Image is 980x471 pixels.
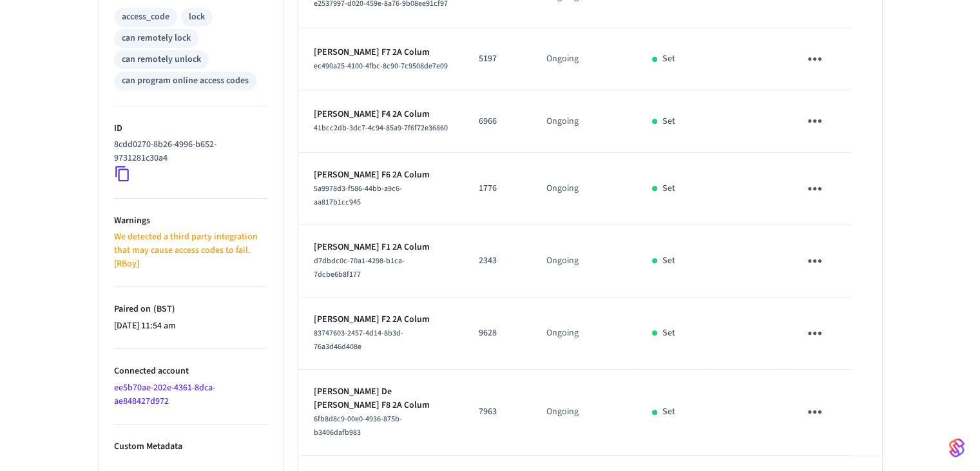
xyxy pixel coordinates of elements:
p: Set [662,254,675,268]
td: Ongoing [531,297,637,370]
p: [PERSON_NAME] F1 2A Colum [314,241,448,254]
p: Set [662,115,675,128]
p: Warnings [114,214,267,228]
span: 5a9978d3-f586-44bb-a9c6-aa817b1cc945 [314,183,402,208]
span: ( BST ) [151,303,175,316]
p: We detected a third party integration that may cause access codes to fail. [RBoy] [114,230,267,271]
span: 6fb8d8c9-00e0-4936-875b-b3406dafb983 [314,414,402,438]
span: d7dbdc0c-70a1-4298-b1ca-7dcbe6b8f177 [314,256,405,280]
p: Set [662,182,675,195]
div: can program online access codes [122,74,249,88]
p: 1776 [479,182,515,195]
p: 9628 [479,326,515,340]
p: Set [662,52,675,66]
td: Ongoing [531,225,637,297]
p: ID [114,122,267,135]
p: Set [662,326,675,340]
p: 8cdd0270-8b26-4996-b652-9731281c30a4 [114,138,262,165]
p: Set [662,405,675,419]
p: [PERSON_NAME] De [PERSON_NAME] F8 2A Colum [314,385,448,412]
p: Paired on [114,303,267,316]
div: lock [189,10,205,24]
span: 41bcc2db-3dc7-4c94-85a9-7f6f72e36860 [314,123,448,134]
p: 6966 [479,115,515,128]
div: can remotely lock [122,32,191,45]
div: can remotely unlock [122,53,201,66]
a: ee5b70ae-202e-4361-8dca-ae848427d972 [114,381,215,408]
span: ec490a25-4100-4fbc-8c90-7c9508de7e09 [314,61,448,72]
img: SeamLogoGradient.69752ec5.svg [949,437,965,458]
td: Ongoing [531,90,637,152]
p: [PERSON_NAME] F2 2A Colum [314,313,448,326]
p: 7963 [479,405,515,419]
p: 5197 [479,52,515,66]
span: 83747603-2457-4d14-8b3d-76a3d46d408e [314,328,403,352]
td: Ongoing [531,370,637,456]
td: Ongoing [531,28,637,90]
p: [PERSON_NAME] F6 2A Colum [314,168,448,182]
td: Ongoing [531,153,637,225]
p: [PERSON_NAME] F4 2A Colum [314,108,448,121]
p: [PERSON_NAME] F7 2A Colum [314,46,448,59]
p: 2343 [479,254,515,268]
p: Connected account [114,365,267,378]
div: access_code [122,10,169,24]
p: [DATE] 11:54 am [114,319,267,333]
p: Custom Metadata [114,440,267,454]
